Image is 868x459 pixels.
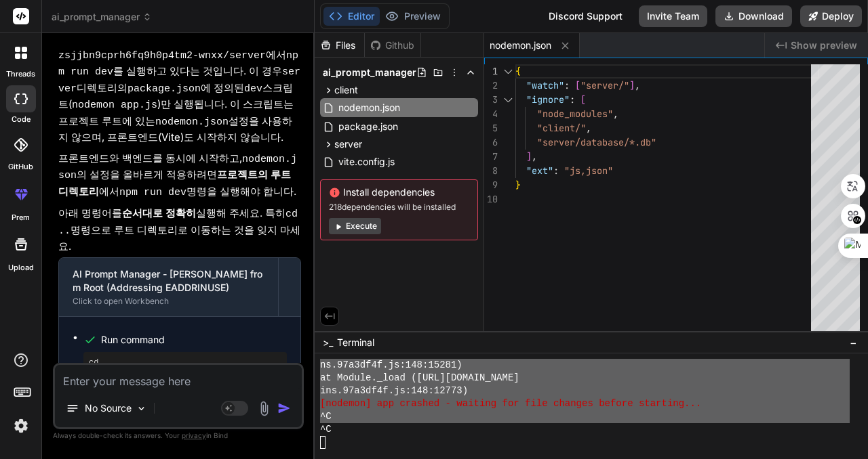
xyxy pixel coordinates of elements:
[570,93,575,106] span: :
[127,83,201,95] code: package.json
[484,64,498,79] div: 1
[484,164,498,178] div: 8
[320,397,701,410] span: [nodemon] app crashed - waiting for file changes before starting...
[639,5,707,27] button: Invite Team
[564,165,613,177] span: "js,json"
[89,357,281,368] pre: cd ..
[323,7,380,26] button: Editor
[73,296,264,307] div: Click to open Workbench
[540,5,631,27] div: Discord Support
[526,150,532,162] span: ]
[490,39,551,52] span: nodemon.json
[155,116,229,128] code: nodemon.json
[484,150,498,164] div: 7
[635,79,640,91] span: ,
[337,154,396,170] span: vite.config.js
[323,66,416,79] span: ai_prompt_manager
[365,39,420,52] div: Github
[277,401,291,415] img: icon
[8,262,34,274] label: Upload
[256,401,272,416] img: attachment
[515,179,521,191] span: }
[59,258,278,316] button: AI Prompt Manager - [PERSON_NAME] from Root (Addressing EADDRINUSE)Click to open Workbench
[564,79,570,91] span: :
[53,429,304,442] p: Always double-check its answers. Your in Bind
[329,218,381,234] button: Execute
[484,107,498,121] div: 4
[537,136,656,148] span: "server/database/*.db"
[580,93,586,106] span: [
[499,64,517,79] div: Click to collapse the range.
[136,403,147,414] img: Pick Models
[72,100,157,111] code: nodemon app.js
[484,192,498,206] div: 10
[320,359,462,372] span: ns.97a3df4f.js:148:15281)
[58,66,300,95] code: server
[850,336,857,349] span: −
[515,65,521,77] span: {
[715,5,792,27] button: Download
[526,93,570,106] span: "ignore"
[337,100,401,116] span: nodemon.json
[537,108,613,120] span: "node_modules"
[58,209,304,237] code: cd ..
[58,168,294,198] strong: 프로젝트의 루트 디렉토리
[337,118,399,135] span: package.json
[484,93,498,107] div: 3
[320,385,468,397] span: ins.97a3df4f.js:148:12773)
[847,332,860,353] button: −
[537,122,586,134] span: "client/"
[329,202,469,213] span: 218 dependencies will be installed
[8,161,33,173] label: GitHub
[320,423,332,436] span: ^C
[12,114,31,125] label: code
[337,336,374,349] span: Terminal
[586,122,591,134] span: ,
[526,165,553,177] span: "ext"
[580,79,629,91] span: "server/"
[380,7,446,26] button: Preview
[73,267,264,294] div: AI Prompt Manager - [PERSON_NAME] from Root (Addressing EADDRINUSE)
[119,187,186,198] code: npm run dev
[526,79,564,91] span: "watch"
[791,39,857,52] span: Show preview
[323,336,333,349] span: >_
[12,212,30,223] label: prem
[553,165,559,177] span: :
[58,151,301,201] p: 프론트엔드와 백엔드를 동시에 시작하고, 의 설정을 올바르게 적용하려면 에서 명령을 실행해야 합니다.
[320,372,519,385] span: at Module._load ([URL][DOMAIN_NAME]
[575,79,580,91] span: [
[329,185,469,199] span: Install dependencies
[484,79,498,93] div: 2
[182,431,206,439] span: privacy
[85,401,132,415] p: No Source
[484,135,498,150] div: 6
[58,33,298,62] code: ~/u3uk0f35zsjjbn9cprh6fq9h0p4tm2-wnxx/server
[6,68,35,80] label: threads
[334,83,358,97] span: client
[52,10,152,24] span: ai_prompt_manager
[613,108,618,120] span: ,
[315,39,364,52] div: Files
[484,178,498,192] div: 9
[122,206,196,219] strong: 순서대로 정확히
[244,83,262,95] code: dev
[58,206,301,255] p: 아래 명령어를 실행해 주세요. 특히 명령으로 루트 디렉토리로 이동하는 것을 잊지 마세요.
[499,93,517,107] div: Click to collapse the range.
[484,121,498,135] div: 5
[334,137,362,151] span: server
[629,79,635,91] span: ]
[320,410,332,423] span: ^C
[58,30,301,146] p: 가장 중요한 점은, 현재 터미널 프롬프트 에서 를 실행하고 있다는 것입니다. 이 경우 디렉토리의 에 정의된 스크립트( )만 실행됩니다. 이 스크립트는 프로젝트 루트에 있는 설...
[101,333,287,347] span: Run command
[800,5,862,27] button: Deploy
[9,414,33,437] img: settings
[532,150,537,162] span: ,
